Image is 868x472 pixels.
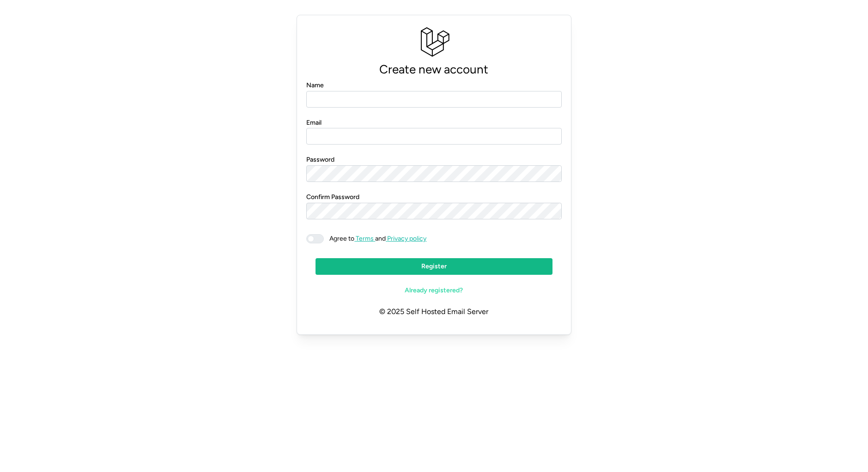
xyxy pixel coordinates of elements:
[329,235,354,242] span: Agree to
[324,234,426,243] span: and
[405,283,463,298] span: Already registered?
[306,299,561,325] p: © 2025 Self Hosted Email Server
[306,155,334,165] label: Password
[306,118,322,128] label: Email
[306,80,324,91] label: Name
[421,259,447,274] span: Register
[316,282,552,299] a: Already registered?
[316,258,552,275] button: Register
[306,60,561,79] p: Create new account
[386,235,426,242] a: Privacy policy
[306,192,359,202] label: Confirm Password
[354,235,375,242] a: Terms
